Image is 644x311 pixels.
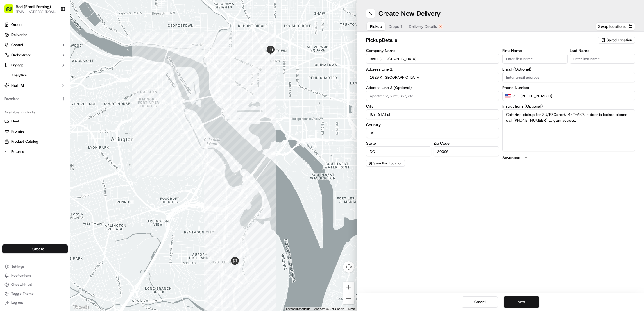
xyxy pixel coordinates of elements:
[40,95,68,99] a: Powered byPylon
[6,22,102,31] p: Welcome 👋
[11,53,31,58] span: Orchestrate
[11,81,43,87] span: Knowledge Base
[434,141,499,145] label: Zip Code
[11,119,19,124] span: Fleet
[2,272,68,280] button: Notifications
[56,95,68,99] span: Pylon
[502,155,635,160] button: Advanced
[4,129,65,134] a: Promise
[462,296,498,308] button: Cancel
[596,22,635,30] button: Swap locations
[2,281,68,289] button: Chat with us!
[2,137,68,146] button: Product Catalog
[502,54,568,64] input: Enter first name
[72,304,90,311] img: Google
[6,54,16,64] img: 1736555255976-a54dd68f-1ca7-489b-9aae-adbdc363a1c4
[370,24,382,29] span: Pickup
[2,299,68,307] button: Log out
[2,30,68,39] a: Deliveries
[2,127,68,136] button: Promise
[6,82,10,87] div: 📗
[286,307,310,311] button: Keyboard shortcuts
[11,149,24,154] span: Returns
[598,37,635,44] button: Saved Location
[11,63,24,68] span: Engage
[96,55,102,62] button: Start new chat
[366,141,431,145] label: State
[348,307,355,310] a: Terms (opens in new tab)
[434,146,499,156] input: Enter zip code
[343,282,354,293] button: Zoom in
[314,307,344,310] span: Map data ©2025 Google
[72,304,90,311] a: Open this area in Google Maps (opens a new window)
[11,83,24,88] span: Nash AI
[366,86,499,90] label: Address Line 2 (Optional)
[2,71,68,80] a: Analytics
[4,119,65,124] a: Fleet
[11,22,22,27] span: Orders
[598,24,626,29] span: Swap locations
[2,147,68,156] button: Returns
[343,261,354,273] button: Map camera controls
[3,79,45,89] a: 📗Knowledge Base
[2,61,68,70] button: Engage
[366,146,431,156] input: Enter state
[366,67,499,71] label: Address Line 1
[366,72,499,82] input: Enter address
[2,117,68,126] button: Fleet
[366,54,499,64] input: Enter company name
[11,139,38,144] span: Product Catalog
[47,82,52,87] div: 💻
[11,32,27,37] span: Deliveries
[502,104,635,108] label: Instructions (Optional)
[16,4,51,10] button: Roti (Email Parsing)
[2,290,68,298] button: Toggle Theme
[607,38,632,43] span: Saved Location
[2,20,68,29] a: Orders
[502,67,635,71] label: Email (Optional)
[11,73,27,78] span: Analytics
[4,139,65,144] a: Product Catalog
[19,54,92,59] div: Start new chat
[15,36,101,42] input: Got a question? Start typing here...
[366,104,499,108] label: City
[16,10,56,14] button: [EMAIL_ADDRESS][DOMAIN_NAME]
[2,244,68,253] button: Create
[2,2,58,16] button: Roti (Email Parsing)[EMAIL_ADDRESS][DOMAIN_NAME]
[11,282,32,287] span: Chat with us!
[502,86,635,90] label: Phone Number
[11,300,23,305] span: Log out
[502,49,568,53] label: First Name
[11,264,24,269] span: Settings
[366,49,499,53] label: Company Name
[504,296,539,308] button: Next
[2,51,68,60] button: Orchestrate
[373,161,402,165] span: Save this Location
[2,40,68,49] button: Control
[32,246,44,252] span: Create
[502,155,520,160] label: Advanced
[343,293,354,304] button: Zoom out
[11,42,23,47] span: Control
[19,59,71,64] div: We're available if you need us!
[6,6,17,17] img: Nash
[45,79,92,89] a: 💻API Documentation
[517,91,635,101] input: Enter phone number
[366,91,499,101] input: Apartment, suite, unit, etc.
[2,263,68,271] button: Settings
[2,81,68,90] button: Nash AI
[53,81,90,87] span: API Documentation
[11,129,24,134] span: Promise
[378,9,441,18] h1: Create New Delivery
[366,123,499,127] label: Country
[502,109,635,151] textarea: Catering pickup for 2U/EZCater# 44T-AK7. If door is locked please call [PHONE_NUMBER] to gain acc...
[570,54,635,64] input: Enter last name
[389,24,402,29] span: Dropoff
[4,149,65,154] a: Returns
[366,160,405,167] button: Save this Location
[11,291,34,296] span: Toggle Theme
[366,36,595,44] h2: pickup Details
[409,24,437,29] span: Delivery Details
